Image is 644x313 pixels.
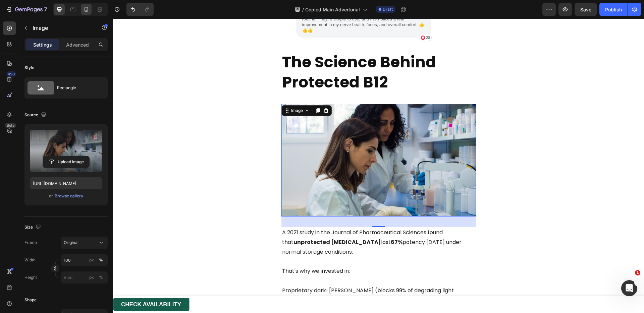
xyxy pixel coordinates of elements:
div: Publish [605,6,622,13]
button: 7 [3,3,50,16]
span: Save [580,7,591,12]
label: Frame [24,240,37,246]
input: px% [61,254,108,266]
div: % [99,274,103,280]
div: Undo/Redo [126,3,154,16]
h2: Rich Text Editor. Editing area: main [168,33,363,74]
button: px [97,273,105,281]
div: Style [24,65,34,71]
button: % [88,256,96,264]
span: 1 [635,270,640,275]
p: Settings [33,41,52,48]
div: Image [177,89,191,95]
span: Copied Main Advertorial [305,6,360,13]
span: Draft [383,6,393,12]
p: 20 [313,16,317,21]
input: https://example.com/image.jpg [30,177,102,189]
p: A 2021 study in the Journal of Pharmaceutical Sciences found that lost potency [DATE] under norma... [169,209,362,286]
span: or [49,192,53,200]
div: Beta [5,123,16,128]
button: px [97,256,105,264]
strong: unprotected [MEDICAL_DATA] [180,220,268,227]
div: % [99,257,103,263]
label: Width [24,257,36,263]
button: Upload Image [43,156,90,168]
div: px [89,257,94,263]
div: Browse gallery [55,193,83,199]
label: Height [24,274,37,280]
p: Image [33,24,90,32]
input: px% [61,271,108,284]
p: Advanced [66,41,89,48]
div: px [89,274,94,280]
button: Save [575,3,597,16]
span: Original [64,240,78,246]
button: Browse gallery [54,193,84,199]
div: Shape [24,297,37,303]
strong: The Science Behind Protected B12 [169,33,323,74]
p: 7 [44,5,47,13]
span: / [302,6,304,13]
div: Source [24,111,48,120]
strong: 67% [278,220,289,227]
iframe: Design area [113,19,644,313]
button: Original [61,237,108,249]
div: Size [24,223,42,232]
button: % [88,273,96,281]
img: gempages_528289855323505790-13628456-796b-4986-b609-1b35371e03d8.png [168,85,363,198]
button: Publish [599,3,628,16]
p: ⁠⁠⁠⁠⁠⁠⁠ [169,34,362,74]
iframe: Intercom live chat [621,280,637,296]
div: Rectangle [57,80,98,96]
div: 450 [6,71,16,77]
